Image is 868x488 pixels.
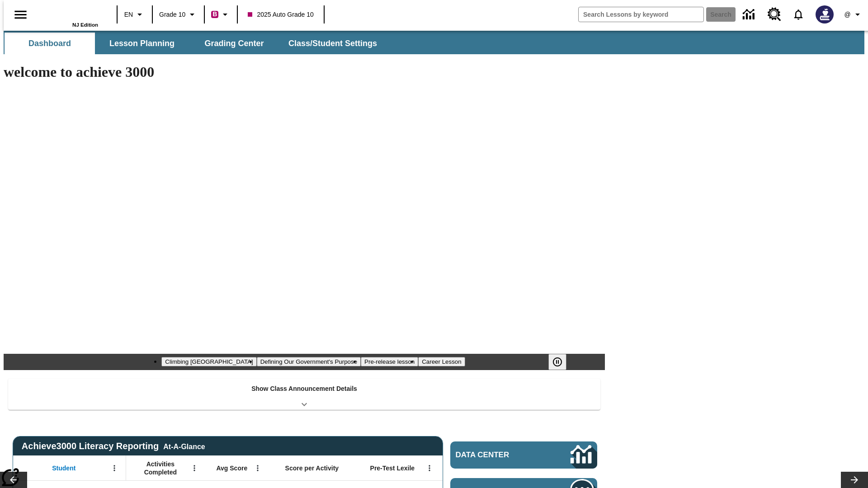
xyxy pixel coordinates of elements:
[450,441,597,469] a: Data Center
[579,7,703,22] input: search field
[97,33,187,54] button: Lesson Planning
[548,354,576,370] div: Pause
[124,10,133,19] span: EN
[548,354,566,370] button: Pause
[251,384,357,394] p: Show Class Announcement Details
[251,461,264,475] button: Open Menu
[208,6,234,23] button: Boost Class color is violet red. Change class color
[216,464,247,472] span: Avg Score
[361,357,418,366] button: Slide 3 Pre-release lesson
[131,460,190,476] span: Activities Completed
[5,33,95,54] button: Dashboard
[72,22,98,28] span: NJ Edition
[120,6,149,23] button: Language: EN, Select a language
[212,9,217,20] span: B
[7,1,34,28] button: Open side menu
[163,441,205,451] div: At-A-Glance
[841,472,868,488] button: Lesson carousel, Next
[156,6,201,23] button: Grade: Grade 10, Select a grade
[4,64,605,80] h1: welcome to achieve 3000
[39,4,98,22] a: Home
[161,357,256,366] button: Slide 1 Climbing Mount Tai
[456,450,540,460] span: Data Center
[4,33,385,54] div: SubNavbar
[810,3,839,26] button: Select a new avatar
[370,464,415,472] span: Pre-Test Lexile
[108,461,121,475] button: Open Menu
[8,379,600,410] div: Show Class Announcement Details
[4,31,864,54] div: SubNavbar
[257,357,361,366] button: Slide 2 Defining Our Government's Purpose
[248,10,313,19] span: 2025 Auto Grade 10
[189,33,279,54] button: Grading Center
[285,464,339,472] span: Score per Activity
[52,464,75,472] span: Student
[39,3,98,28] div: Home
[787,3,810,26] a: Notifications
[418,357,465,366] button: Slide 4 Career Lesson
[839,6,868,23] button: Profile/Settings
[281,33,384,54] button: Class/Student Settings
[737,2,762,27] a: Data Center
[844,10,850,19] span: @
[188,461,201,475] button: Open Menu
[816,5,834,23] img: Avatar
[423,461,436,475] button: Open Menu
[22,441,205,451] span: Achieve3000 Literacy Reporting
[762,2,787,27] a: Resource Center, Will open in new tab
[159,10,185,19] span: Grade 10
